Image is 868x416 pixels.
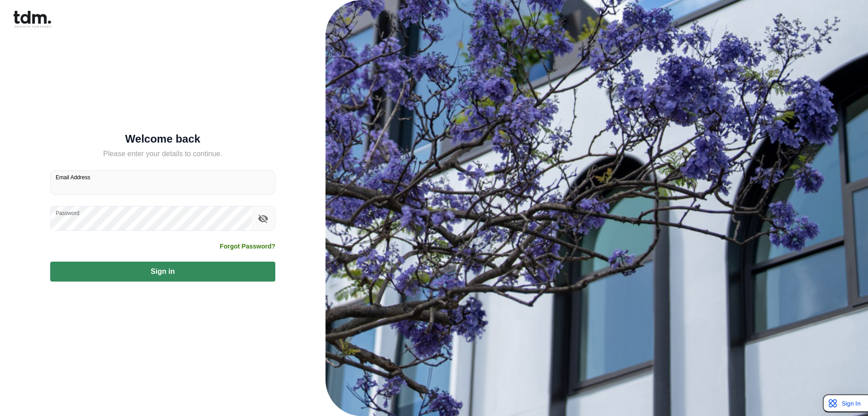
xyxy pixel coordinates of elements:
[50,262,275,282] button: Sign in
[50,134,275,143] h5: Welcome back
[56,173,90,181] label: Email Address
[255,211,271,226] button: toggle password visibility
[220,242,275,251] a: Forgot Password?
[50,148,275,159] h5: Please enter your details to continue.
[56,209,80,217] label: Password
